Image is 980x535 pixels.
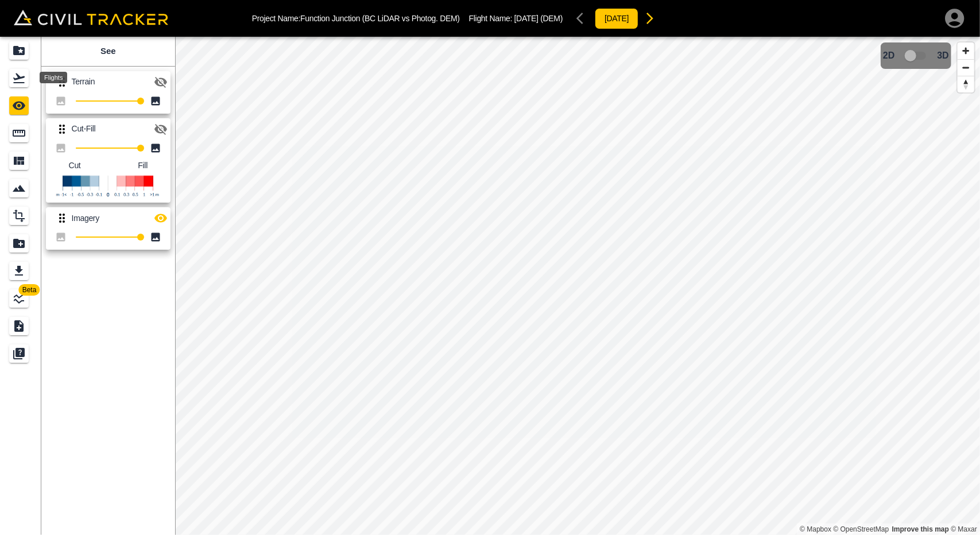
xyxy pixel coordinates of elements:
[175,37,980,535] canvas: Map
[514,14,563,23] span: [DATE] (DEM)
[892,525,949,533] a: Map feedback
[958,59,974,76] button: Zoom out
[14,10,168,26] img: Civil Tracker
[595,8,638,29] button: [DATE]
[800,525,831,533] a: Mapbox
[958,42,974,59] button: Zoom in
[252,14,460,23] p: Project Name: Function Junction (BC LiDAR vs Photog. DEM)
[951,525,977,533] a: Maxar
[938,51,949,61] span: 3D
[883,51,894,61] span: 2D
[958,76,974,92] button: Reset bearing to north
[834,525,889,533] a: OpenStreetMap
[469,14,563,23] p: Flight Name:
[40,72,67,83] div: Flights
[900,45,933,67] span: 3D model not uploaded yet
